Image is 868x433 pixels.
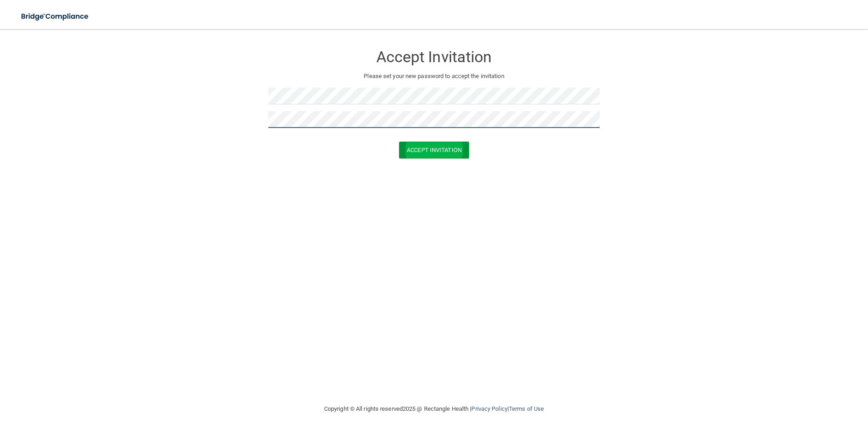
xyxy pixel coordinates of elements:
a: Privacy Policy [471,405,507,412]
button: Accept Invitation [399,142,469,158]
a: Terms of Use [509,405,544,412]
div: Copyright © All rights reserved 2025 @ Rectangle Health | | [268,394,600,423]
img: bridge_compliance_login_screen.278c3ca4.svg [14,7,97,26]
p: Please set your new password to accept the invitation [275,71,593,82]
h3: Accept Invitation [268,49,600,65]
